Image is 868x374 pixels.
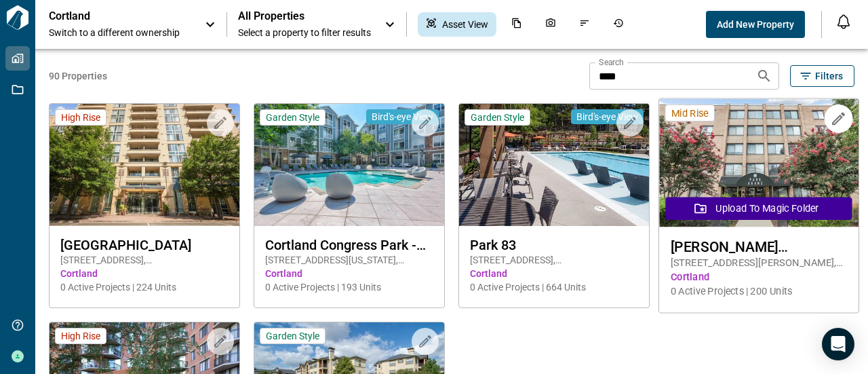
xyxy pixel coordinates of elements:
[61,111,100,124] span: High Rise
[659,99,859,227] img: property-asset
[442,18,488,31] span: Asset View
[706,11,805,38] button: Add New Property
[671,238,847,255] span: [PERSON_NAME] Apartments
[822,328,854,360] div: Open Intercom Messenger
[61,330,100,342] span: High Rise
[49,26,191,39] span: Switch to a different ownership
[576,111,638,123] span: Bird's-eye View
[49,69,584,83] span: 90 Properties
[265,253,433,267] span: [STREET_ADDRESS][US_STATE] , [GEOGRAPHIC_DATA] , CO
[470,267,638,280] span: Cortland
[459,104,649,226] img: property-asset
[265,237,433,253] span: Cortland Congress Park - FKA: [US_STATE] Pointe
[470,253,638,267] span: [STREET_ADDRESS] , [STREET_ADDRESS] , GA
[238,10,371,23] span: All Properties
[815,69,843,83] span: Filters
[60,280,229,294] span: 0 Active Projects | 224 Units
[605,12,632,37] div: Job History
[50,104,239,226] img: property-asset
[372,111,433,123] span: Bird's-eye View
[238,26,371,39] span: Select a property to filter results
[671,107,709,119] span: Mid Rise
[471,111,524,124] span: Garden Style
[665,197,852,220] button: Upload to Magic Folder
[671,270,847,284] span: Cortland
[265,280,433,294] span: 0 Active Projects | 193 Units
[265,267,433,280] span: Cortland
[599,56,624,68] label: Search
[751,62,778,90] button: Search properties
[470,280,638,294] span: 0 Active Projects | 664 Units
[790,65,854,87] button: Filters
[470,237,638,253] span: Park 83
[60,253,229,267] span: [STREET_ADDRESS] , [GEOGRAPHIC_DATA] , VA
[571,12,598,37] div: Issues & Info
[60,267,229,280] span: Cortland
[833,11,854,33] button: Open notification feed
[503,12,530,37] div: Documents
[671,284,847,299] span: 0 Active Projects | 200 Units
[60,237,229,253] span: [GEOGRAPHIC_DATA]
[418,12,496,37] div: Asset View
[537,12,564,37] div: Photos
[671,256,847,270] span: [STREET_ADDRESS][PERSON_NAME] , [GEOGRAPHIC_DATA] , VA
[266,111,319,124] span: Garden Style
[266,330,319,342] span: Garden Style
[717,18,794,31] span: Add New Property
[49,10,171,23] p: Cortland
[254,104,444,226] img: property-asset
